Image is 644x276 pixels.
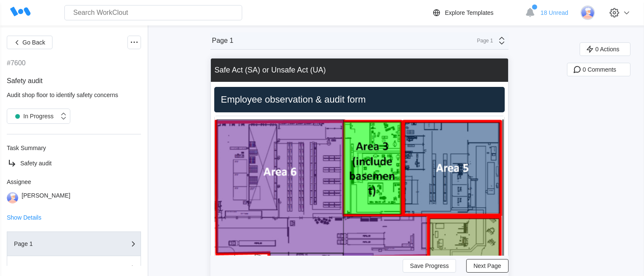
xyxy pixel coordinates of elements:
button: Save Progress [403,259,456,273]
div: [PERSON_NAME] [22,192,70,204]
div: Page 1 [472,38,493,44]
div: Explore Templates [445,9,494,16]
button: Page 1 [7,231,141,256]
img: user-3.png [580,6,595,20]
input: Search WorkClout [64,5,242,20]
img: user-3.png [7,192,18,204]
div: Page 1 [212,37,234,45]
button: 0 Actions [580,42,630,56]
div: #7600 [7,59,26,67]
button: Next Page [466,259,508,273]
span: 0 Comments [583,67,616,72]
span: 18 Unread [541,9,568,16]
span: Save Progress [410,263,449,269]
button: Go Back [7,36,53,49]
button: Show Details [7,215,41,220]
div: Audit shop floor to identify safety concerns [7,92,141,98]
h2: Employee observation & audit form [218,94,501,106]
button: 0 Comments [567,63,630,76]
div: Page 1 [14,241,99,247]
div: Assignee [7,178,141,185]
span: 0 Actions [595,46,619,52]
a: Safety audit [7,158,141,168]
div: Safe Act (SA) or Unsafe Act (UA) [215,66,326,75]
a: Explore Templates [431,8,521,18]
span: Safety audit [7,77,43,84]
span: Go Back [22,39,45,45]
div: Task Summary [7,145,141,151]
span: Next Page [473,263,501,269]
span: Safety audit [20,160,52,167]
div: In Progress [11,110,54,122]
